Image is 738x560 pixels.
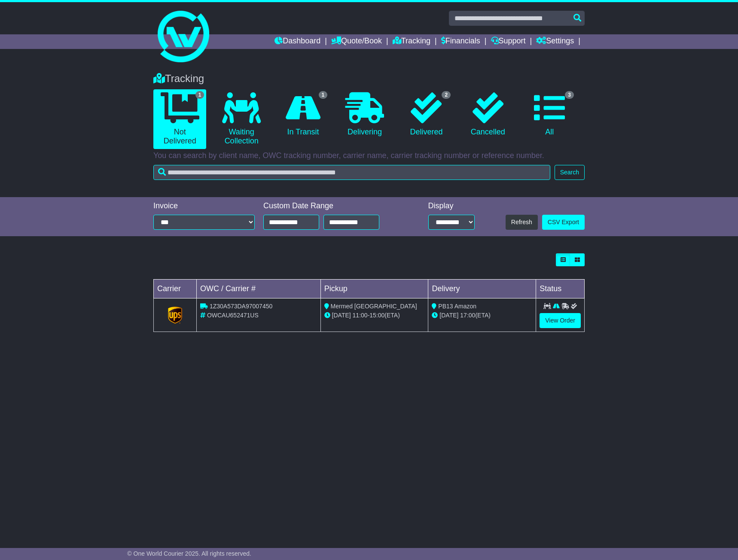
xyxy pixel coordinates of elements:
[207,312,259,319] span: OWCAU652471US
[153,201,255,211] div: Invoice
[332,312,351,319] span: [DATE]
[428,280,536,298] td: Delivery
[491,34,526,49] a: Support
[153,89,206,149] a: 1 Not Delivered
[393,34,430,49] a: Tracking
[149,73,589,85] div: Tracking
[331,303,417,310] span: Mermed [GEOGRAPHIC_DATA]
[400,89,453,140] a: 2 Delivered
[274,34,320,49] a: Dashboard
[438,303,476,310] span: PB13 Amazon
[353,312,368,319] span: 11:00
[439,312,458,319] span: [DATE]
[461,89,514,140] a: Cancelled
[565,91,574,99] span: 3
[338,89,391,140] a: Delivering
[277,89,329,140] a: 1 In Transit
[441,34,480,49] a: Financials
[432,311,532,320] div: (ETA)
[153,151,585,161] p: You can search by client name, OWC tracking number, carrier name, carrier tracking number or refe...
[460,312,475,319] span: 17:00
[369,312,384,319] span: 15:00
[536,34,574,49] a: Settings
[331,34,382,49] a: Quote/Book
[215,89,268,149] a: Waiting Collection
[263,201,401,211] div: Custom Date Range
[523,89,576,140] a: 3 All
[428,201,475,211] div: Display
[542,215,585,230] a: CSV Export
[555,165,585,180] button: Search
[506,215,538,230] button: Refresh
[154,280,197,298] td: Carrier
[319,91,328,99] span: 1
[324,311,425,320] div: - (ETA)
[195,91,204,99] span: 1
[127,550,251,557] span: © One World Courier 2025. All rights reserved.
[540,313,581,328] a: View Order
[320,280,428,298] td: Pickup
[210,303,272,310] span: 1Z30A573DA97007450
[536,280,585,298] td: Status
[168,307,183,324] img: GetCarrierServiceLogo
[197,280,321,298] td: OWC / Carrier #
[442,91,451,99] span: 2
